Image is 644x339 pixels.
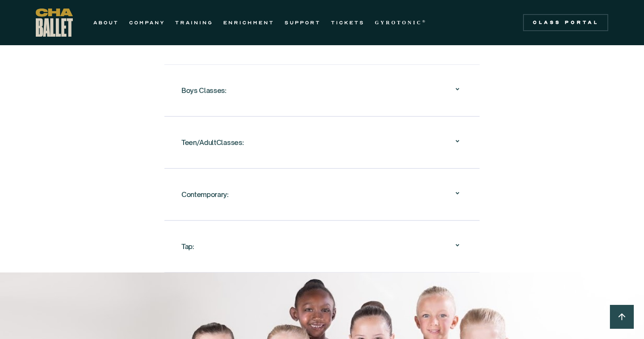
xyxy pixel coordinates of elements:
div: Tap: [181,233,463,260]
a: home [36,9,73,37]
div: Teen/AdultClasses: [181,129,463,156]
a: Class Portal [523,14,608,31]
div: Tap: [181,239,194,254]
div: Contemporary: [181,181,463,208]
div: Class Portal [528,19,603,26]
div: Boys Classes: [181,77,463,104]
a: ENRICHMENT [223,17,274,28]
a: TRAINING [175,17,213,28]
div: Contemporary: [181,187,229,202]
sup: ® [422,19,427,23]
div: Teen/AdultClasses: [181,135,244,150]
a: GYROTONIC® [375,17,427,28]
a: ABOUT [93,17,119,28]
a: COMPANY [129,17,165,28]
strong: GYROTONIC [375,20,422,26]
a: TICKETS [331,17,365,28]
a: SUPPORT [285,17,321,28]
div: Boys Classes: [181,83,227,98]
